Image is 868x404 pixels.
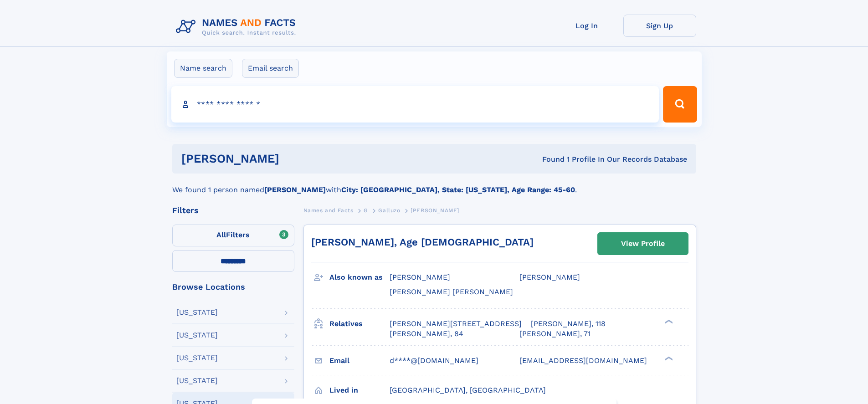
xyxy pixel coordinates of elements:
[216,230,226,239] span: All
[264,185,326,194] b: [PERSON_NAME]
[174,59,232,78] label: Name search
[378,207,400,214] span: Galluzo
[172,174,696,195] div: We found 1 person named with .
[663,86,697,123] button: Search Button
[598,233,688,255] a: View Profile
[364,207,368,214] span: G
[621,233,665,254] div: View Profile
[411,207,459,214] span: [PERSON_NAME]
[172,15,303,39] img: Logo Names and Facts
[519,356,647,365] span: [EMAIL_ADDRESS][DOMAIN_NAME]
[390,329,463,339] a: [PERSON_NAME], 84
[172,283,294,291] div: Browse Locations
[364,205,368,216] a: G
[390,287,513,296] span: [PERSON_NAME] [PERSON_NAME]
[311,236,534,248] a: [PERSON_NAME], Age [DEMOGRAPHIC_DATA]
[329,383,390,398] h3: Lived in
[378,205,400,216] a: Galluzo
[519,329,591,339] a: [PERSON_NAME], 71
[411,154,687,164] div: Found 1 Profile In Our Records Database
[623,15,696,37] a: Sign Up
[663,318,673,324] div: ❯
[329,316,390,332] h3: Relatives
[176,354,218,362] div: [US_STATE]
[172,225,294,246] label: Filters
[171,86,659,123] input: search input
[242,59,299,78] label: Email search
[390,319,522,329] a: [PERSON_NAME][STREET_ADDRESS]
[531,319,606,329] a: [PERSON_NAME], 118
[663,355,673,361] div: ❯
[390,386,546,394] span: [GEOGRAPHIC_DATA], [GEOGRAPHIC_DATA]
[176,309,218,316] div: [US_STATE]
[550,15,623,37] a: Log In
[519,273,580,281] span: [PERSON_NAME]
[181,153,411,164] h1: [PERSON_NAME]
[329,353,390,368] h3: Email
[172,206,294,215] div: Filters
[303,205,354,216] a: Names and Facts
[176,377,218,384] div: [US_STATE]
[176,332,218,339] div: [US_STATE]
[329,270,390,285] h3: Also known as
[390,273,450,281] span: [PERSON_NAME]
[341,185,575,194] b: City: [GEOGRAPHIC_DATA], State: [US_STATE], Age Range: 45-60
